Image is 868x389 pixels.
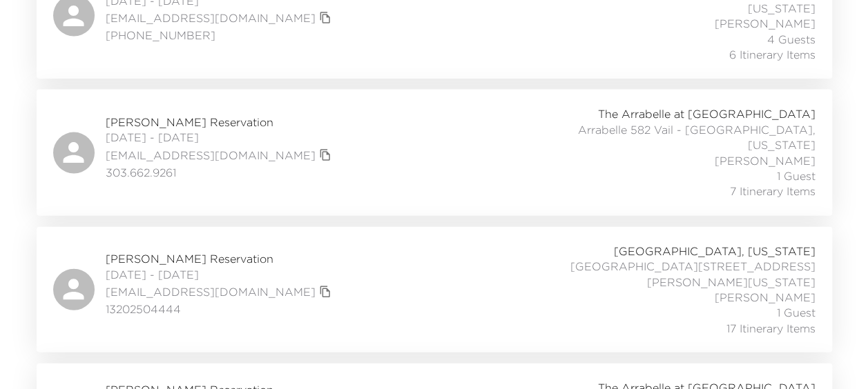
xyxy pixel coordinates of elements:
[777,305,816,320] span: 1 Guest
[316,282,335,301] button: copy primary member email
[730,183,816,199] span: 7 Itinerary Items
[715,16,816,31] span: [PERSON_NAME]
[106,301,335,317] span: 13202504444
[37,90,832,215] a: [PERSON_NAME] Reservation[DATE] - [DATE][EMAIL_ADDRESS][DOMAIN_NAME]copy primary member email303....
[106,10,316,26] a: [EMAIL_ADDRESS][DOMAIN_NAME]
[729,47,816,62] span: 6 Itinerary Items
[106,130,335,145] span: [DATE] - [DATE]
[106,251,335,266] span: [PERSON_NAME] Reservation
[614,243,816,259] span: [GEOGRAPHIC_DATA], [US_STATE]
[726,321,816,336] span: 17 Itinerary Items
[715,290,816,305] span: [PERSON_NAME]
[316,146,335,165] button: copy primary member email
[715,153,816,168] span: [PERSON_NAME]
[106,165,335,180] span: 303.662.9261
[510,122,816,153] span: Arrabelle 582 Vail - [GEOGRAPHIC_DATA], [US_STATE]
[106,114,335,130] span: [PERSON_NAME] Reservation
[598,106,816,121] span: The Arrabelle at [GEOGRAPHIC_DATA]
[106,148,316,163] a: [EMAIL_ADDRESS][DOMAIN_NAME]
[106,28,335,43] span: [PHONE_NUMBER]
[316,8,335,28] button: copy primary member email
[106,284,316,299] a: [EMAIL_ADDRESS][DOMAIN_NAME]
[777,168,816,183] span: 1 Guest
[510,259,816,290] span: [GEOGRAPHIC_DATA][STREET_ADDRESS][PERSON_NAME][US_STATE]
[767,32,816,47] span: 4 Guests
[106,267,335,282] span: [DATE] - [DATE]
[37,227,832,352] a: [PERSON_NAME] Reservation[DATE] - [DATE][EMAIL_ADDRESS][DOMAIN_NAME]copy primary member email1320...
